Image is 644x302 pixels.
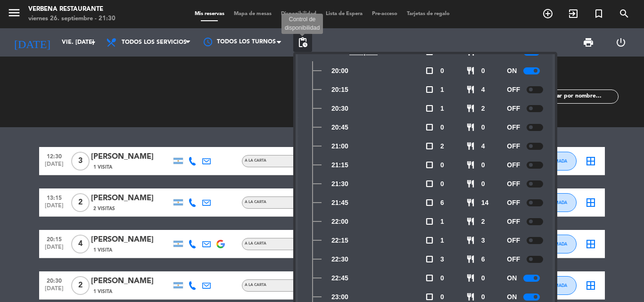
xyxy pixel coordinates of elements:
span: check_box_outline_blank [425,142,434,150]
span: [DATE] [42,161,66,172]
i: add_circle_outline [542,8,553,19]
span: OFF [507,103,520,114]
span: check_box_outline_blank [425,236,434,245]
span: 21:30 [331,179,348,189]
span: 3 [71,152,90,171]
span: check_box_outline_blank [425,198,434,207]
span: restaurant [466,274,475,282]
div: [PERSON_NAME] [91,151,171,163]
span: check_box_outline_blank [425,293,434,301]
span: restaurant [466,293,475,301]
div: LOG OUT [604,28,637,57]
span: 20:15 [331,84,348,95]
span: 2 Visitas [93,205,115,212]
span: 20:30 [42,275,66,286]
div: [PERSON_NAME] [91,234,171,246]
span: check_box_outline_blank [425,180,434,188]
span: check_box_outline_blank [425,85,434,94]
span: Pre-acceso [367,11,402,16]
span: 4 [481,84,485,95]
i: [DATE] [7,32,57,53]
div: [PERSON_NAME] [91,192,171,204]
input: Filtrar por nombre... [545,91,618,102]
span: restaurant [466,85,475,94]
span: OFF [507,141,520,152]
span: 0 [440,122,444,133]
span: check_box_outline_blank [425,104,434,113]
span: 0 [481,179,485,189]
span: Mis reservas [190,11,229,16]
span: 22:30 [331,254,348,265]
span: 21:15 [331,160,348,171]
span: 6 [481,254,485,265]
span: print [583,37,594,48]
span: check_box_outline_blank [425,274,434,282]
span: CONFIRMADA [539,158,567,163]
span: 2 [440,141,444,152]
span: restaurant [466,104,475,113]
div: [PERSON_NAME] [91,275,171,287]
i: menu [7,6,21,20]
span: OFF [507,179,520,189]
span: OFF [507,216,520,227]
span: A LA CARTA [245,242,266,245]
span: 3 [481,235,485,246]
span: check_box_outline_blank [425,255,434,263]
span: restaurant [466,66,475,75]
span: restaurant [466,180,475,188]
i: power_settings_new [615,37,627,48]
span: restaurant [466,236,475,245]
span: 1 [440,103,444,114]
span: [DATE] [42,286,66,296]
span: A LA CARTA [245,200,266,204]
span: 20:00 [331,65,348,76]
span: 1 [440,84,444,95]
span: 1 Visita [93,163,112,171]
span: A LA CARTA [245,283,266,287]
span: 2 [71,276,90,295]
span: restaurant [466,142,475,150]
span: OFF [507,122,520,133]
span: A LA CARTA [245,159,266,163]
span: 14 [481,197,489,208]
span: 1 Visita [93,246,112,254]
span: check_box_outline_blank [425,66,434,75]
span: OFF [507,160,520,171]
span: 21:45 [331,197,348,208]
span: 0 [481,65,485,76]
span: ON [507,273,517,284]
img: google-logo.png [216,240,225,248]
span: Todos los servicios [122,39,187,46]
span: Mapa de mesas [229,11,276,16]
span: 0 [481,273,485,284]
i: turned_in_not [593,8,604,19]
span: 0 [481,122,485,133]
span: 20:30 [331,103,348,114]
span: 0 [440,273,444,284]
span: 2 [481,103,485,114]
span: 21:00 [331,141,348,152]
span: ON [507,65,517,76]
span: 22:15 [331,235,348,246]
span: 12:30 [42,150,66,161]
span: 4 [481,141,485,152]
span: restaurant [466,217,475,226]
span: 13:15 [42,192,66,203]
span: OFF [507,235,520,246]
i: border_all [585,238,596,250]
span: 2 [71,193,90,212]
span: [DATE] [42,203,66,213]
div: Control de disponibilidad [281,14,323,34]
button: menu [7,6,21,23]
span: restaurant [466,161,475,169]
i: border_all [585,155,596,167]
span: [DATE] [42,244,66,255]
span: 0 [481,160,485,171]
span: 20:45 [331,122,348,133]
span: check_box_outline_blank [425,123,434,131]
span: OFF [507,197,520,208]
div: Verbena Restaurante [28,5,116,14]
span: restaurant [466,198,475,207]
div: viernes 26. septiembre - 21:30 [28,14,116,24]
span: 1 Visita [93,288,112,295]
